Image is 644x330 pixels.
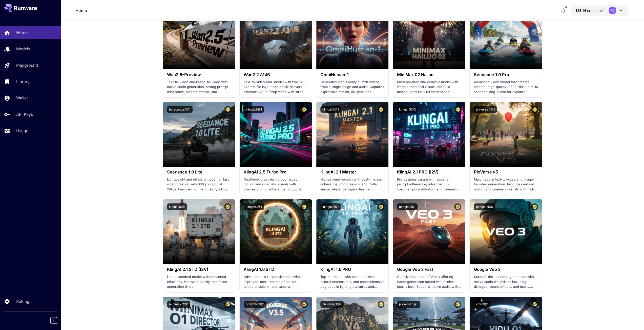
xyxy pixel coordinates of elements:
[75,7,87,13] nav: breadcrumb
[224,106,231,113] button: Certified Model – Vetted for best performance and includes a commercial license.
[575,8,587,13] span: $13.14
[393,102,465,167] img: alt
[224,301,231,308] button: Certified Model – Vetted for best performance and includes a commercial license.
[167,274,231,289] p: Latest standard model with enhanced efficiency, improved quality, and faster generation times.
[454,106,461,113] button: Certified Model – Vetted for best performance and includes a commercial license.
[301,106,308,113] button: Certified Model – Vetted for best performance and includes a commercial license.
[316,102,388,167] img: alt
[244,106,264,113] button: klingai:6@1
[244,267,308,272] h3: KlingAI 1.6 STD
[378,301,384,308] button: Certified Model – Vetted for best performance and includes a commercial license.
[16,95,28,101] p: Wallet
[16,29,28,35] p: Home
[301,203,308,210] button: Certified Model – Vetted for best performance and includes a commercial license.
[320,80,384,95] p: Generates high-fidelity human videos from a single image and audio. Captures expressive motion, l...
[393,5,465,69] img: alt
[397,274,461,289] p: Optimized version of Veo 3 offering faster generation speed with minimal quality loss. Supports n...
[167,177,231,192] p: Lightweight and efficient model for fast video creation with 1080p output at 24fps. Features mult...
[167,106,193,113] button: bytedance:1@1
[240,5,312,69] img: alt
[474,170,538,174] h3: PixVerse v5
[16,46,30,52] p: Models
[167,170,231,174] h3: Seedance 1.0 Lite
[244,72,308,77] h3: Wan2.2 A14B
[240,102,312,167] img: alt
[167,203,187,210] button: klingai:5@1
[320,106,341,113] button: klingai:5@3
[378,203,384,210] button: Certified Model – Vetted for best performance and includes a commercial license.
[474,177,538,192] p: Major leap in text-to-video and image-to-video generation. Produces natural motion and cinematic ...
[316,199,388,264] img: alt
[244,177,308,192] p: Next‑level creativity, turbocharged motion and cinematic visuals with precise prompt adherence. S...
[531,106,538,113] button: Certified Model – Vetted for best performance and includes a commercial license.
[320,170,384,174] h3: KlingAI 2.1 Master
[167,301,190,308] button: minimax:2@1
[587,8,605,13] span: credits left
[397,177,461,192] p: Professional variant with superior prompt adherence, advanced 3D spatiotemporal attention, and ci...
[50,317,57,324] button: Collapse sidebar
[609,7,616,14] div: RC
[570,5,629,16] button: $13.13604RC
[320,274,384,289] p: Top-tier model with smoother motion, natural expressions, and comprehensive upgrades in lighting ...
[316,5,388,69] img: alt
[320,301,344,308] button: pixverse:1@2
[163,5,235,69] img: alt
[163,199,235,264] img: alt
[474,80,538,95] p: Advanced video model that creates smooth, high-quality 1080p clips up to 10 seconds long. Great f...
[16,298,31,304] p: Settings
[531,203,538,210] button: Certified Model – Vetted for best performance and includes a commercial license.
[167,72,231,77] h3: Wan2.5-Preview
[575,8,605,13] div: $13.13604
[474,301,490,308] button: vidu:1@1
[16,128,28,134] p: Usage
[454,301,461,308] button: Certified Model – Vetted for best performance and includes a commercial license.
[320,72,384,77] h3: OmniHuman‑1
[244,170,308,174] h3: KlingAI 2.5 Turbo Pro
[454,203,461,210] button: Certified Model – Vetted for best performance and includes a commercial license.
[397,301,420,308] button: pixverse:1@3
[54,316,61,325] div: Collapse sidebar
[378,106,384,113] button: Certified Model – Vetted for best performance and includes a commercial license.
[397,106,418,113] button: klingai:5@2
[244,203,264,210] button: klingai:3@1
[531,301,538,308] button: Certified Model – Vetted for best performance and includes a commercial license.
[397,203,418,210] button: google:3@1
[474,274,538,289] p: State-of-the-art video generation with native audio capabilities including dialogue, sound effect...
[474,267,538,272] h3: Google Veo 3
[320,177,384,192] p: Highest-end version with best-in-class coherence, photorealism, and multi-image reference capabil...
[301,301,308,308] button: Certified Model – Vetted for best performance and includes a commercial license.
[240,199,312,264] img: alt
[393,199,465,264] img: alt
[474,203,495,210] button: google:3@0
[397,267,461,272] h3: Google Veo 3 Fast
[16,111,33,117] p: API Keys
[244,80,308,95] p: Text-to-video MoE model with two 14B experts for layout and detail; delivers cinematic 480p–720p ...
[244,274,308,289] p: Advanced text responsiveness with improved interpretation of motion, temporal actions, and camera...
[16,62,38,68] p: Playground
[470,102,542,167] img: alt
[397,170,461,174] h3: KlingAI 2.1 PRO (I2V)
[470,5,542,69] img: alt
[474,72,538,77] h3: Seedance 1.0 Pro
[16,79,30,85] p: Library
[75,7,87,13] a: Home
[397,80,461,95] p: Most polished and dynamic model with vibrant, theatrical visuals and fluid motion. Ideal for vira...
[470,199,542,264] img: alt
[320,203,341,210] button: klingai:3@2
[397,72,461,77] h3: MiniMax 02 Hailuo
[163,102,235,167] img: alt
[224,203,231,210] button: Certified Model – Vetted for best performance and includes a commercial license.
[320,267,384,272] h3: KlingAI 1.6 PRO
[167,267,231,272] h3: KlingAI 2.1 STD (I2V)
[167,80,231,95] p: Text-to-video and image-to-video with native audio generation, strong prompt adherence, smooth mo...
[244,301,266,308] button: pixverse:1@1
[474,106,497,113] button: pixverse:1@5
